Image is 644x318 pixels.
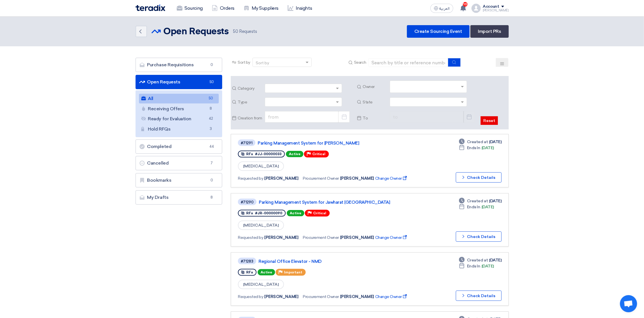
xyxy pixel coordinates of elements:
a: Orders [207,2,239,15]
span: Requested by [238,235,263,241]
span: Requested by [238,294,263,300]
span: 50 [207,95,214,101]
span: Change Owner [375,235,408,241]
a: Create Sourcing Event [407,25,470,38]
span: 10 [463,2,468,7]
span: [PERSON_NAME] [340,175,374,181]
img: Teradix logo [136,5,165,11]
input: from [265,111,350,123]
a: Cancelled7 [136,156,222,170]
div: #71283 [241,259,253,263]
div: [DATE] [459,198,501,204]
span: Requests [233,28,257,35]
a: Open Requests50 [136,75,222,89]
span: العربية [440,7,450,11]
span: 50 [233,29,238,34]
button: العربية [430,4,453,13]
span: [MEDICAL_DATA] [238,280,284,289]
span: Search [354,59,366,65]
a: Insights [283,2,317,15]
span: Ends In [467,204,480,210]
span: Created at [467,257,488,263]
span: 50 [208,79,215,85]
input: Search by title or reference number [368,58,448,67]
div: Account [483,4,499,9]
span: Procurement Owner [303,294,339,300]
img: profile_test.png [472,4,481,13]
div: [PERSON_NAME] [483,9,509,12]
a: All [139,94,219,103]
span: [PERSON_NAME] [265,175,299,181]
span: Active [287,210,304,216]
div: #71291 [241,141,253,145]
span: Type [238,99,263,105]
a: Import PRs [470,25,508,38]
h2: Open Requests [164,26,229,37]
span: Active [286,151,303,157]
span: Ends In [467,263,480,269]
a: Receiving Offers [139,104,219,114]
span: #JR-00000090 [255,211,282,215]
span: Ends In [467,145,480,151]
a: Parking Management System for Jawharat [GEOGRAPHIC_DATA] [259,200,402,205]
button: Check Details [456,291,502,301]
span: 8 [208,195,215,200]
input: to [390,111,475,123]
a: Parking Management System for [PERSON_NAME] [258,141,401,146]
span: 3 [207,126,214,132]
span: [MEDICAL_DATA] [238,161,284,171]
span: Critical [312,152,325,156]
span: Critical [313,211,326,215]
span: Procurement Owner [303,235,339,241]
div: Open chat [620,295,637,312]
span: RFx [246,152,253,156]
span: 44 [208,144,215,149]
div: [DATE] [459,139,501,145]
span: To [363,115,387,121]
span: [PERSON_NAME] [265,235,299,241]
span: Created at [467,139,488,145]
a: My Suppliers [239,2,283,15]
span: 42 [207,116,214,122]
span: [PERSON_NAME] [340,235,374,241]
span: Important [284,270,302,274]
span: 0 [208,177,215,183]
a: Bookmarks0 [136,173,222,187]
span: RFx [246,211,253,215]
span: [MEDICAL_DATA] [238,221,284,230]
span: RFx [246,270,253,274]
span: Change Owner [375,294,408,300]
span: Sort by [238,59,250,65]
span: 0 [208,62,215,68]
span: Owner [363,84,387,90]
div: [DATE] [459,145,494,151]
button: Reset [481,116,498,125]
span: Active [258,269,275,275]
span: 8 [207,106,214,112]
span: Creation from [238,115,263,121]
a: Completed44 [136,139,222,154]
span: Category [238,85,263,91]
div: Sort by [256,60,269,66]
span: [PERSON_NAME] [340,294,374,300]
span: #JJ-00000033 [255,152,281,156]
div: [DATE] [459,263,494,269]
span: Procurement Owner [303,175,339,181]
span: Change Owner [375,175,408,181]
a: Sourcing [172,2,207,15]
span: Created at [467,198,488,204]
span: Requested by [238,175,263,181]
button: Check Details [456,231,502,242]
span: 7 [208,160,215,166]
a: Purchase Requisitions0 [136,58,222,72]
div: [DATE] [459,204,494,210]
span: State [363,99,387,105]
a: Regional Office Elevator - NMD [259,259,401,264]
div: #71290 [241,200,254,204]
a: Hold RFQs [139,124,219,134]
a: Ready for Evaluation [139,114,219,124]
div: [DATE] [459,257,501,263]
a: My Drafts8 [136,190,222,205]
span: [PERSON_NAME] [265,294,299,300]
button: Check Details [456,172,502,183]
